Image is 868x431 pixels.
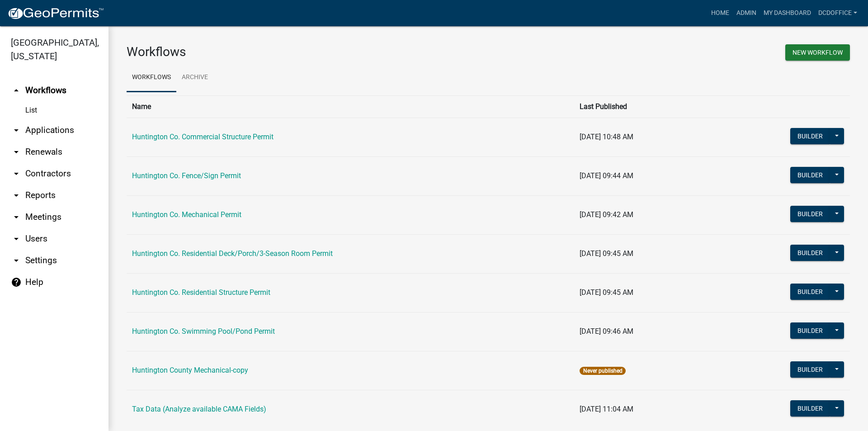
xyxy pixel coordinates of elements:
[176,63,213,92] a: Archive
[127,95,574,118] th: Name
[11,212,22,223] i: arrow_drop_down
[132,288,270,297] a: Huntington Co. Residential Structure Permit
[790,361,830,378] button: Builder
[580,327,633,336] span: [DATE] 09:46 AM
[11,168,22,179] i: arrow_drop_down
[11,255,22,266] i: arrow_drop_down
[132,171,241,180] a: Huntington Co. Fence/Sign Permit
[11,125,22,136] i: arrow_drop_down
[11,147,22,157] i: arrow_drop_down
[574,95,711,118] th: Last Published
[132,405,266,413] a: Tax Data (Analyze available CAMA Fields)
[580,367,625,375] span: Never published
[132,327,275,336] a: Huntington Co. Swimming Pool/Pond Permit
[580,210,633,219] span: [DATE] 09:42 AM
[760,5,815,22] a: My Dashboard
[580,171,633,180] span: [DATE] 09:44 AM
[132,249,333,258] a: Huntington Co. Residential Deck/Porch/3-Season Room Permit
[580,249,633,258] span: [DATE] 09:45 AM
[790,400,830,417] button: Builder
[580,133,633,141] span: [DATE] 10:48 AM
[815,5,861,22] a: DCDOffice
[708,5,733,22] a: Home
[790,167,830,183] button: Builder
[580,405,633,413] span: [DATE] 11:04 AM
[127,63,176,92] a: Workflows
[11,85,22,96] i: arrow_drop_up
[785,44,850,61] button: New Workflow
[733,5,760,22] a: Admin
[132,366,248,374] a: Huntington County Mechanical-copy
[790,128,830,144] button: Builder
[790,284,830,300] button: Builder
[790,322,830,339] button: Builder
[580,288,633,297] span: [DATE] 09:45 AM
[790,245,830,261] button: Builder
[11,233,22,244] i: arrow_drop_down
[132,210,241,219] a: Huntington Co. Mechanical Permit
[127,44,481,60] h3: Workflows
[11,190,22,201] i: arrow_drop_down
[132,133,274,141] a: Huntington Co. Commercial Structure Permit
[11,277,22,288] i: help
[790,206,830,222] button: Builder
